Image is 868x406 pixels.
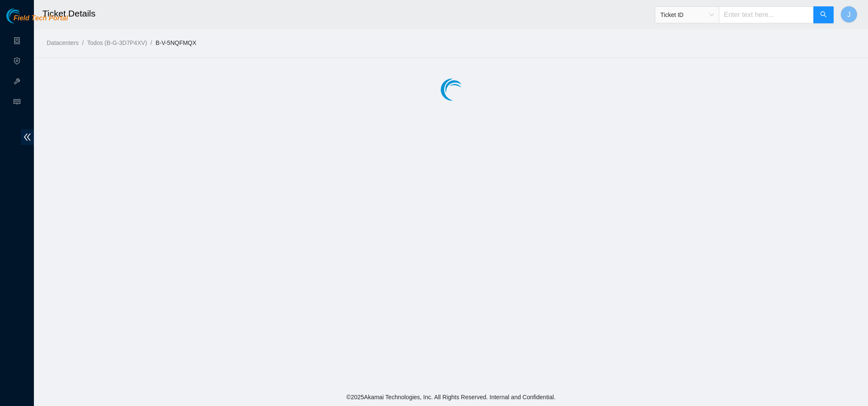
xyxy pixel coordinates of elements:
[847,9,851,20] span: J
[813,6,834,23] button: search
[14,95,20,111] span: read
[14,14,68,22] span: Field Tech Portal
[21,129,34,145] span: double-left
[820,11,827,19] span: search
[156,39,196,46] a: B-V-5NQFMQX
[34,388,868,406] footer: © 2025 Akamai Technologies, Inc. All Rights Reserved. Internal and Confidential.
[840,6,857,23] button: J
[47,39,78,46] a: Datacenters
[150,39,152,46] span: /
[719,6,814,23] input: Enter text here...
[6,8,43,23] img: Akamai Technologies
[660,8,714,21] span: Ticket ID
[6,15,68,26] a: Akamai TechnologiesField Tech Portal
[87,39,147,46] a: Todos (B-G-3D7P4XV)
[82,39,83,46] span: /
